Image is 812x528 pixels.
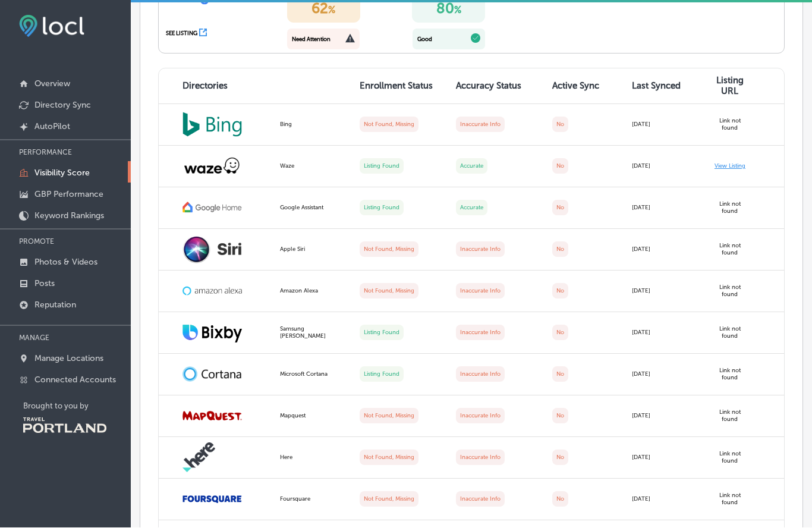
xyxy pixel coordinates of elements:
[625,313,704,354] td: [DATE]
[182,367,242,382] img: cortana-logo.png
[182,411,242,420] img: mapquest.png
[280,413,345,420] div: Mapquest
[417,36,432,43] div: Good
[34,122,70,132] p: AutoPilot
[360,325,404,341] label: Listing Found
[552,450,568,466] label: No
[552,284,568,299] label: No
[625,230,704,271] td: [DATE]
[625,271,704,313] td: [DATE]
[719,326,741,340] label: Link not found
[360,450,418,466] label: Not Found, Missing
[182,202,242,214] img: google-home.png
[34,79,70,89] p: Overview
[719,409,741,423] label: Link not found
[456,325,505,341] label: Inaccurate Info
[456,450,505,466] label: Inaccurate Info
[719,367,741,382] label: Link not found
[34,375,116,385] p: Connected Accounts
[182,112,242,137] img: bing_Jjgns0f.png
[552,159,568,174] label: No
[552,242,568,257] label: No
[280,246,345,253] div: Apple Siri
[456,242,505,257] label: Inaccurate Info
[715,163,745,170] a: View Listing
[456,367,505,382] label: Inaccurate Info
[182,157,242,176] img: waze.png
[456,200,487,216] label: Accurate
[360,284,418,299] label: Not Found, Missing
[292,36,331,43] div: Need Attention
[19,15,84,37] img: fda3e92497d09a02dc62c9cd864e3231.png
[625,146,704,188] td: [DATE]
[625,396,704,438] td: [DATE]
[360,367,404,382] label: Listing Found
[552,492,568,507] label: No
[704,69,784,105] th: Listing URL
[280,371,345,378] div: Microsoft Cortana
[182,285,242,297] img: amazon-alexa.png
[182,235,242,263] img: Siri-logo.png
[719,243,741,257] label: Link not found
[360,242,418,257] label: Not Found, Missing
[353,69,449,105] th: Enrollment Status
[360,408,418,424] label: Not Found, Missing
[280,121,345,128] div: Bing
[182,443,215,473] img: here.png
[34,279,55,289] p: Posts
[34,354,103,364] p: Manage Locations
[625,354,704,396] td: [DATE]
[719,451,741,465] label: Link not found
[280,163,345,170] div: Waze
[34,257,97,268] p: Photos & Videos
[360,159,404,174] label: Listing Found
[552,408,568,424] label: No
[360,117,418,133] label: Not Found, Missing
[360,492,418,507] label: Not Found, Missing
[719,492,741,507] label: Link not found
[166,30,197,37] div: SEE LISTING
[280,326,345,340] div: Samsung [PERSON_NAME]
[625,105,704,146] td: [DATE]
[23,402,131,411] p: Brought to you by
[360,200,404,216] label: Listing Found
[280,205,345,212] div: Google Assistant
[625,188,704,230] td: [DATE]
[552,200,568,216] label: No
[328,5,335,16] span: %
[34,211,104,221] p: Keyword Rankings
[552,367,568,382] label: No
[545,69,625,105] th: Active Sync
[552,117,568,133] label: No
[34,100,91,111] p: Directory Sync
[280,288,345,295] div: Amazon Alexa
[454,5,461,16] span: %
[456,117,505,133] label: Inaccurate Info
[182,323,242,343] img: Bixby.png
[34,168,90,178] p: Visibility Score
[280,496,345,503] div: Foursquare
[456,492,505,507] label: Inaccurate Info
[449,69,545,105] th: Accuracy Status
[182,493,242,506] img: foursquare.png
[719,201,741,215] label: Link not found
[625,69,704,105] th: Last Synced
[159,69,273,105] th: Directories
[456,284,505,299] label: Inaccurate Info
[456,408,505,424] label: Inaccurate Info
[280,454,345,461] div: Here
[456,159,487,174] label: Accurate
[719,118,741,132] label: Link not found
[625,438,704,479] td: [DATE]
[34,300,76,310] p: Reputation
[552,325,568,341] label: No
[23,418,106,433] img: Travel Portland
[625,479,704,521] td: [DATE]
[34,190,103,200] p: GBP Performance
[719,284,741,298] label: Link not found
